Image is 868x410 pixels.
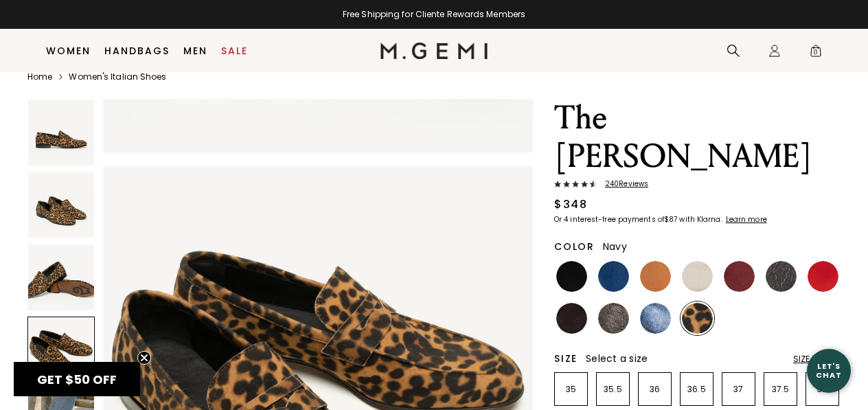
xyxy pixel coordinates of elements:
[556,303,587,334] img: Dark Chocolate
[28,172,94,238] img: The Sacca Donna
[554,353,578,364] h2: Size
[640,303,671,334] img: Sapphire
[724,261,755,292] img: Burgundy
[554,196,587,213] div: $348
[764,384,797,395] p: 37.5
[554,241,595,252] h2: Color
[724,216,767,224] a: Learn more
[682,303,713,334] img: Leopard
[598,303,629,334] img: Cocoa
[807,362,851,379] div: Let's Chat
[808,261,838,292] img: Sunset Red
[554,99,841,176] h1: The [PERSON_NAME]
[14,362,140,396] div: GET $50 OFFClose teaser
[28,244,94,310] img: The Sacca Donna
[554,180,841,191] a: 240Reviews
[603,240,627,253] span: Navy
[380,43,488,59] img: M.Gemi
[598,261,629,292] img: Navy
[806,384,838,395] p: 38
[555,384,587,395] p: 35
[597,180,648,188] span: 240 Review s
[27,71,52,82] a: Home
[221,45,248,56] a: Sale
[766,261,797,292] img: Dark Gunmetal
[679,214,724,225] klarna-placement-style-body: with Klarna
[137,351,151,365] button: Close teaser
[37,371,117,388] span: GET $50 OFF
[46,45,91,56] a: Women
[28,100,94,166] img: The Sacca Donna
[681,384,713,395] p: 36.5
[809,47,823,60] span: 0
[104,45,170,56] a: Handbags
[556,261,587,292] img: Black
[69,71,166,82] a: Women's Italian Shoes
[793,354,841,365] div: Size Chart
[664,214,677,225] klarna-placement-style-amount: $87
[640,261,671,292] img: Luggage
[183,45,207,56] a: Men
[554,214,664,225] klarna-placement-style-body: Or 4 interest-free payments of
[682,261,713,292] img: Light Oatmeal
[597,384,629,395] p: 35.5
[722,384,755,395] p: 37
[586,352,648,365] span: Select a size
[726,214,767,225] klarna-placement-style-cta: Learn more
[639,384,671,395] p: 36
